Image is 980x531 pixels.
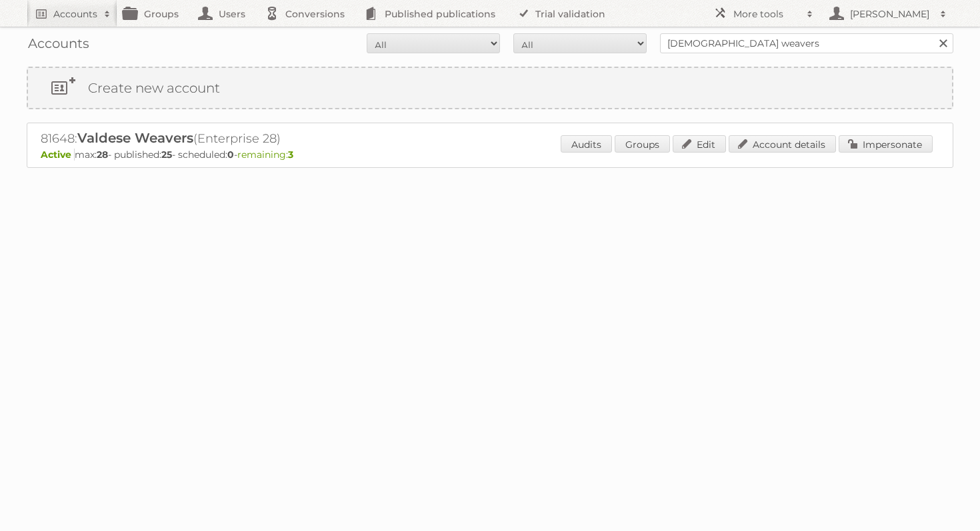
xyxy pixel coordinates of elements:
h2: 81648: (Enterprise 28) [41,130,507,147]
a: Impersonate [839,135,933,153]
strong: 25 [161,149,172,161]
a: Audits [561,135,612,153]
a: Groups [615,135,670,153]
span: Valdese Weavers [77,130,193,146]
p: max: - published: - scheduled: - [41,149,939,161]
h2: [PERSON_NAME] [847,7,933,21]
h2: Accounts [53,7,97,21]
span: remaining: [237,149,293,161]
strong: 28 [97,149,108,161]
a: Create new account [28,68,952,108]
strong: 3 [288,149,293,161]
a: Account details [729,135,836,153]
h2: More tools [733,7,800,21]
strong: 0 [227,149,234,161]
a: Edit [673,135,726,153]
span: Active [41,149,75,161]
